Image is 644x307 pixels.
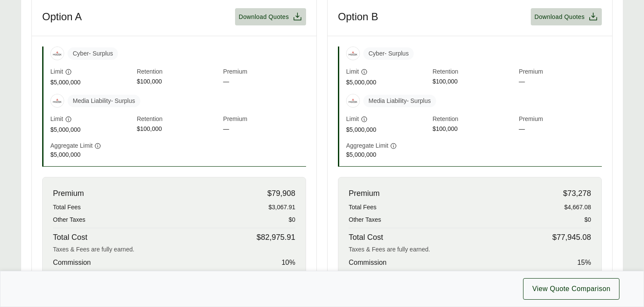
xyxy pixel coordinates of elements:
span: — [223,77,306,87]
img: Hiscox [51,47,64,60]
span: 10 % [282,257,295,268]
span: Total Cost [349,232,383,243]
span: $5,000,000 [50,125,133,134]
span: $5,000,000 [346,78,429,87]
span: Premium [519,115,602,124]
span: $3,067.91 [269,203,295,212]
span: Premium [223,67,306,77]
span: $100,000 [137,124,220,134]
span: Premium [349,188,380,199]
span: $4,667.08 [564,203,591,212]
span: $0 [288,215,295,224]
img: Hiscox [347,94,359,107]
span: Total Cost [53,232,87,243]
div: Taxes & Fees are fully earned. [349,245,591,254]
span: Aggregate Limit [346,141,388,150]
h3: Option A [42,10,82,23]
span: Limit [50,67,63,76]
span: Premium [53,188,84,199]
span: $73,278 [563,188,591,199]
span: Retention [433,67,516,77]
span: Download Quotes [238,12,289,22]
img: Hiscox [347,47,359,60]
div: Taxes & Fees are fully earned. [53,245,295,254]
button: Download Quotes [531,8,602,25]
span: Cyber - Surplus [68,47,118,60]
span: Other Taxes [349,215,381,224]
button: View Quote Comparison [523,278,619,300]
button: Download Quotes [235,8,306,25]
span: Limit [346,67,359,76]
span: Commission [349,257,387,268]
span: Retention [433,115,516,124]
span: $5,000,000 [346,125,429,134]
span: $5,000,000 [50,78,133,87]
span: 15 % [577,257,591,268]
span: — [223,124,306,134]
span: Commission [53,257,91,268]
span: Limit [50,115,63,124]
span: $100,000 [137,77,220,87]
span: Aggregate Limit [50,141,93,150]
span: Media Liability - Surplus [68,95,140,107]
span: Limit [346,115,359,124]
span: Other Taxes [53,215,85,224]
span: $82,975.91 [257,232,295,243]
span: View Quote Comparison [532,284,610,294]
span: Retention [137,115,220,124]
span: $79,908 [267,188,295,199]
span: Premium [223,115,306,124]
h3: Option B [338,10,378,23]
span: Total Fees [349,203,377,212]
span: — [519,77,602,87]
img: Hiscox [51,94,64,107]
span: $0 [584,215,591,224]
span: $77,945.08 [552,232,591,243]
span: Cyber - Surplus [363,47,414,60]
span: $100,000 [433,77,516,87]
span: Media Liability - Surplus [363,95,436,107]
span: Premium [519,67,602,77]
span: $5,000,000 [50,150,133,159]
span: Total Fees [53,203,81,212]
span: $100,000 [433,124,516,134]
span: — [519,124,602,134]
span: Retention [137,67,220,77]
span: $5,000,000 [346,150,429,159]
span: Download Quotes [534,12,585,22]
